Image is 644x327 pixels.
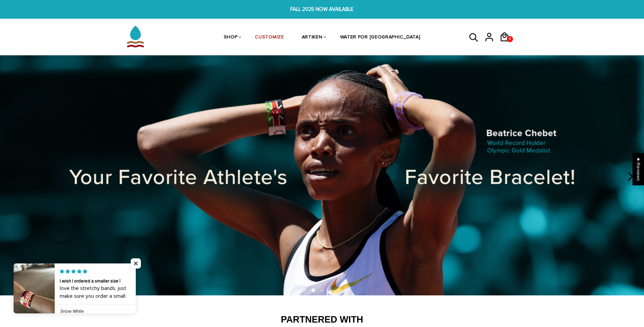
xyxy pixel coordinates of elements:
a: 0 [499,44,515,45]
div: Click to open Judge.me floating reviews tab [632,153,644,185]
a: WATER FOR [GEOGRAPHIC_DATA] [340,20,421,56]
button: previous [7,169,22,184]
button: next [622,169,637,184]
a: SHOP [224,20,238,56]
span: Close popup widget [131,258,141,269]
a: CUSTOMIZE [255,20,284,56]
a: ARTIKEN [302,20,323,56]
span: FALL 2025 NOW AVAILABLE [197,5,447,13]
h2: Partnered With [110,314,534,326]
span: 0 [507,34,513,44]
